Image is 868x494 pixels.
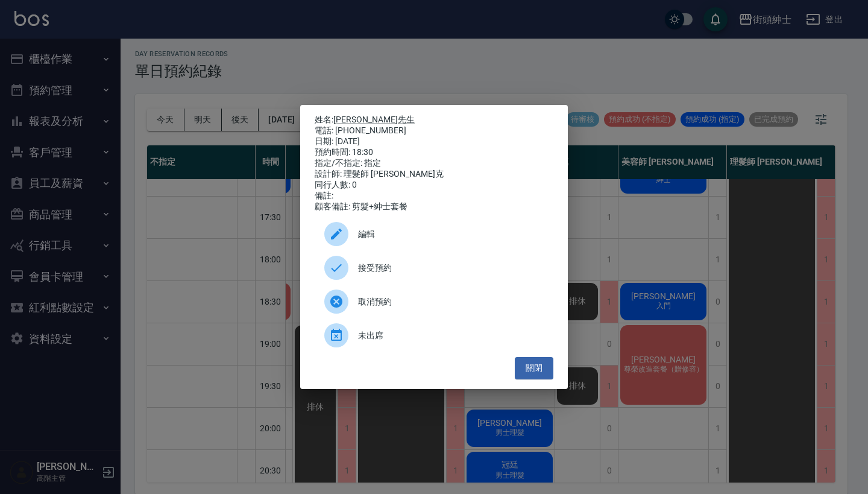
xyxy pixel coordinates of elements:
div: 日期: [DATE] [315,136,553,147]
span: 未出席 [358,329,544,342]
div: 取消預約 [315,285,553,318]
button: 關閉 [515,357,553,379]
div: 未出席 [315,318,553,352]
div: 備註: [315,191,553,201]
div: 指定/不指定: 指定 [315,158,553,169]
div: 設計師: 理髮師 [PERSON_NAME]克 [315,169,553,180]
span: 編輯 [358,228,544,241]
p: 姓名: [315,115,553,125]
div: 同行人數: 0 [315,180,553,191]
div: 預約時間: 18:30 [315,147,553,158]
div: 接受預約 [315,251,553,285]
div: 顧客備註: 剪髮+紳士套餐 [315,201,553,212]
a: [PERSON_NAME]先生 [333,115,415,124]
span: 取消預約 [358,296,544,308]
span: 接受預約 [358,262,544,274]
div: 電話: [PHONE_NUMBER] [315,125,553,136]
div: 編輯 [315,217,553,251]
